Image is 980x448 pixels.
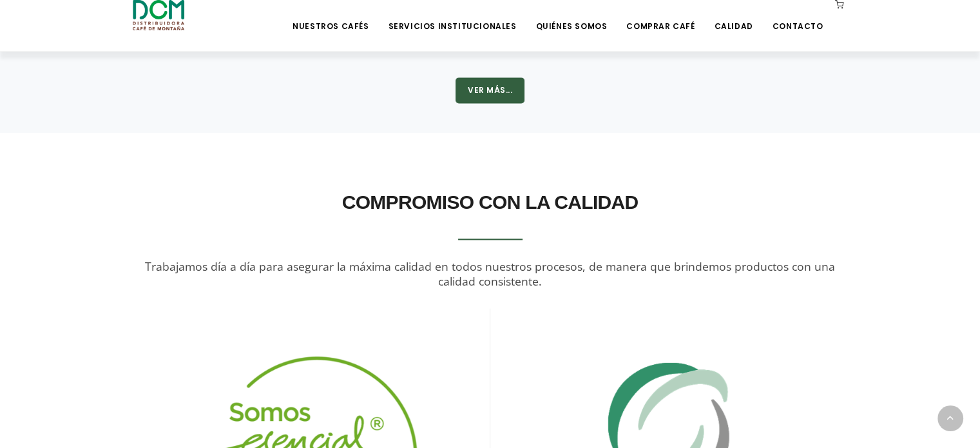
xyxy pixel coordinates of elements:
button: Ver Más... [456,77,524,103]
a: Contacto [765,1,831,32]
span: Trabajamos día a día para asegurar la máxima calidad en todos nuestros procesos, de manera que br... [145,258,835,289]
a: Ver Más... [456,84,524,97]
h2: COMPROMISO CON LA CALIDAD [133,184,848,220]
a: Calidad [706,1,760,32]
a: Servicios Institucionales [380,1,524,32]
a: Comprar Café [619,1,702,32]
a: Nuestros Cafés [285,1,376,32]
a: Quiénes Somos [528,1,615,32]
